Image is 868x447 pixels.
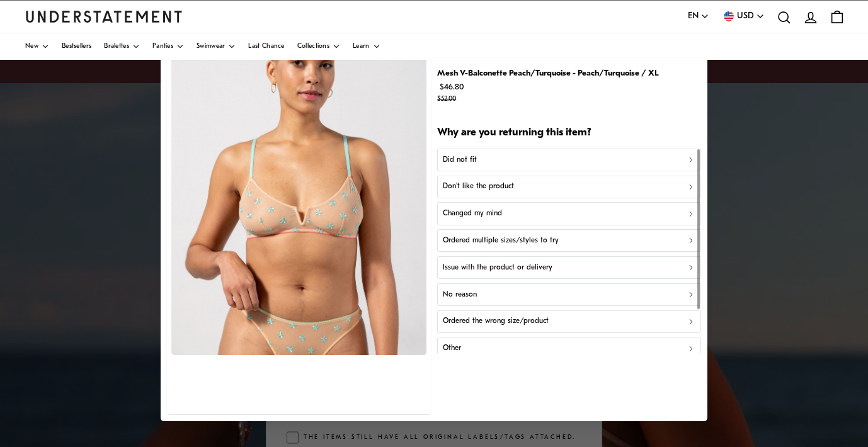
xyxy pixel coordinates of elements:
img: PEME-BRA-028_46a8d15a-869b-4565-8017-d983a9479f9a.jpg [171,37,427,355]
button: No reason [437,283,701,305]
p: Issue with the product or delivery [443,261,552,273]
a: Bralettes [104,33,140,60]
p: No reason [443,288,477,300]
span: Bestsellers [62,43,91,50]
p: Mesh V-Balconette Peach/Turquoise - Peach/Turquoise / XL [437,66,659,79]
p: Don't like the product [443,181,514,193]
span: Swimwear [197,43,225,50]
a: Swimwear [197,33,236,60]
h2: Why are you returning this item? [437,126,701,140]
strike: $52.00 [437,96,456,103]
p: Other [443,342,461,354]
span: Last Chance [248,43,284,50]
p: Ordered multiple sizes/styles to try [443,235,559,247]
button: Other [437,337,701,359]
button: Ordered the wrong size/product [437,310,701,332]
a: Learn [353,33,380,60]
button: USD [722,9,765,23]
span: USD [737,9,754,23]
a: New [25,33,49,60]
span: Learn [353,43,370,50]
a: Bestsellers [62,33,91,60]
p: Did not fit [443,154,477,166]
span: Bralettes [104,43,129,50]
button: Did not fit [437,148,701,171]
p: Ordered the wrong size/product [443,315,549,327]
button: Changed my mind [437,202,701,225]
span: Panties [152,43,173,50]
button: Issue with the product or delivery [437,256,701,279]
button: Don't like the product [437,175,701,198]
p: Changed my mind [443,208,502,220]
span: EN [688,9,699,23]
button: EN [688,9,709,23]
span: New [25,43,38,50]
p: $46.80 [437,80,659,105]
a: Panties [152,33,184,60]
button: Ordered multiple sizes/styles to try [437,229,701,252]
span: Collections [297,43,329,50]
a: Understatement Homepage [25,11,183,22]
a: Last Chance [248,33,284,60]
a: Collections [297,33,340,60]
